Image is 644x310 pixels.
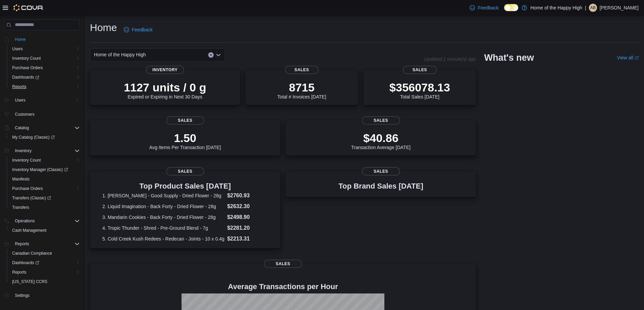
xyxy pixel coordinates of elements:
span: Purchase Orders [12,65,43,71]
span: Home of the Happy High [94,51,146,59]
a: Customers [12,110,37,118]
span: Catalog [15,125,29,131]
span: Inventory [146,66,184,74]
dd: $2760.93 [227,192,268,200]
span: Reports [15,241,29,247]
a: Canadian Compliance [9,249,55,257]
h2: What's new [484,52,534,63]
span: Users [15,97,25,103]
a: Transfers [9,203,32,212]
span: Sales [166,167,204,175]
p: | [585,4,586,12]
input: Dark Mode [504,4,518,11]
p: 1127 units / 0 g [124,81,206,94]
span: Manifests [9,175,80,183]
button: Reports [1,239,82,249]
span: Inventory Manager (Classic) [12,167,68,172]
button: Customers [1,109,82,119]
span: Operations [15,218,35,224]
p: [PERSON_NAME] [600,4,639,12]
div: Avg Items Per Transaction [DATE] [149,131,221,150]
span: Cash Management [9,226,80,234]
span: Inventory Count [9,156,80,164]
dd: $2632.30 [227,202,268,210]
span: Manifests [12,176,29,182]
span: Transfers (Classic) [12,195,51,201]
h4: Average Transactions per Hour [95,283,471,291]
span: Dashboards [12,260,39,265]
span: Inventory Count [9,54,80,62]
span: Inventory Count [12,56,41,61]
p: 1.50 [149,131,221,145]
span: My Catalog (Classic) [12,135,55,140]
div: Total # Invoices [DATE] [277,81,326,100]
a: Dashboards [7,258,82,267]
button: Reports [12,240,32,248]
button: Settings [1,290,82,300]
button: Inventory [1,146,82,156]
button: Users [1,95,82,105]
span: Inventory [15,148,31,153]
button: Operations [1,216,82,226]
span: Transfers [9,203,80,212]
span: Users [12,96,80,104]
p: Updated 1 minute(s) ago [424,56,476,62]
a: Transfers (Classic) [9,194,54,202]
span: Sales [362,167,400,175]
a: Reports [9,268,29,276]
span: Sales [285,66,319,74]
span: Purchase Orders [12,186,43,191]
a: Manifests [9,175,32,183]
button: [US_STATE] CCRS [7,277,82,286]
span: Home [12,35,80,44]
a: Purchase Orders [9,64,46,72]
button: Operations [12,217,38,225]
span: Purchase Orders [9,64,80,72]
a: Transfers (Classic) [7,193,82,203]
p: Home of the Happy High [530,4,582,12]
p: $356078.13 [389,81,450,94]
a: Dashboards [7,73,82,82]
span: Reports [12,270,26,275]
nav: Complex example [4,32,80,308]
span: Sales [264,260,302,268]
dt: 4. Tropic Thunder - Shred - Pre-Ground Blend - 7g [102,225,224,231]
a: Dashboards [9,259,42,267]
dd: $2498.90 [227,213,268,221]
button: Users [7,44,82,54]
h3: Top Product Sales [DATE] [102,182,268,190]
span: Dashboards [9,259,80,267]
dt: 2. Liquid Imagination - Back Forty - Dried Flower - 28g [102,203,224,210]
span: Users [12,46,23,52]
a: Feedback [121,23,155,36]
button: Home [1,34,82,44]
button: Purchase Orders [7,63,82,73]
button: Reports [7,82,82,91]
a: Dashboards [9,73,42,81]
span: Feedback [132,26,152,33]
h3: Top Brand Sales [DATE] [338,182,423,190]
span: Dashboards [9,73,80,81]
div: Andrea Benvenuto [589,4,597,12]
button: Open list of options [216,52,221,58]
p: 8715 [277,81,326,94]
button: Inventory Count [7,54,82,63]
dt: 5. Cold Creek Kush Redees - Redecan - Joints - 10 x 0.4g [102,235,224,242]
a: Settings [12,291,32,300]
a: Inventory Manager (Classic) [9,166,71,174]
p: $40.86 [351,131,411,145]
a: My Catalog (Classic) [7,133,82,142]
span: Sales [166,116,204,124]
a: Inventory Count [9,156,44,164]
button: Cash Management [7,226,82,235]
div: Transaction Average [DATE] [351,131,411,150]
a: Feedback [467,1,501,15]
div: Expired or Expiring in Next 30 Days [124,81,206,100]
a: Reports [9,83,29,91]
span: Reports [9,268,80,276]
span: Reports [12,240,80,248]
span: Inventory [12,147,80,155]
button: Clear input [208,52,214,58]
a: Cash Management [9,226,49,234]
